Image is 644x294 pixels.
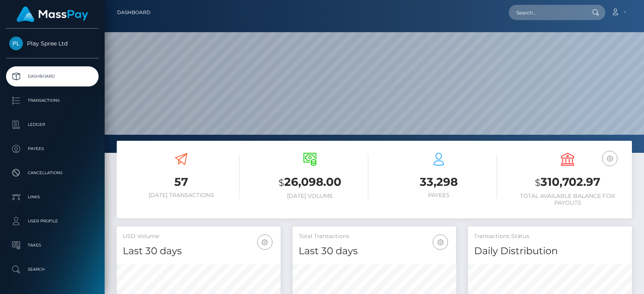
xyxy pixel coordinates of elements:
p: Taxes [9,239,95,251]
h3: 57 [123,174,239,190]
h4: Last 30 days [299,244,450,258]
a: Dashboard [6,66,99,86]
a: Transactions [6,90,99,111]
span: Play Spree Ltd [6,40,99,47]
p: Payees [9,143,95,155]
h5: USD Volume [123,232,275,241]
p: Links [9,191,95,203]
p: Dashboard [9,70,95,82]
a: User Profile [6,211,99,231]
h6: Total Available Balance for Payouts [509,193,626,206]
h4: Last 30 days [123,244,275,258]
small: $ [279,177,284,188]
p: Cancellations [9,167,95,179]
a: Ledger [6,115,99,135]
h3: 310,702.97 [509,174,626,191]
input: Search... [509,5,584,20]
p: User Profile [9,215,95,227]
p: Search [9,263,95,275]
p: Ledger [9,119,95,131]
h3: 33,298 [380,174,497,190]
p: Transactions [9,95,95,107]
h5: Total Transactions [299,232,450,241]
a: Payees [6,139,99,159]
a: Dashboard [117,4,151,21]
h3: 26,098.00 [252,174,368,191]
h6: Payees [380,192,497,199]
img: MassPay Logo [17,6,88,22]
h4: Daily Distribution [474,244,626,258]
a: Links [6,187,99,207]
small: $ [535,177,541,188]
a: Cancellations [6,163,99,183]
a: Search [6,259,99,280]
h5: Transactions Status [474,232,626,241]
a: Taxes [6,235,99,255]
h6: [DATE] Transactions [123,192,239,199]
h6: [DATE] Volume [252,193,368,199]
img: Play Spree Ltd [9,37,23,50]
